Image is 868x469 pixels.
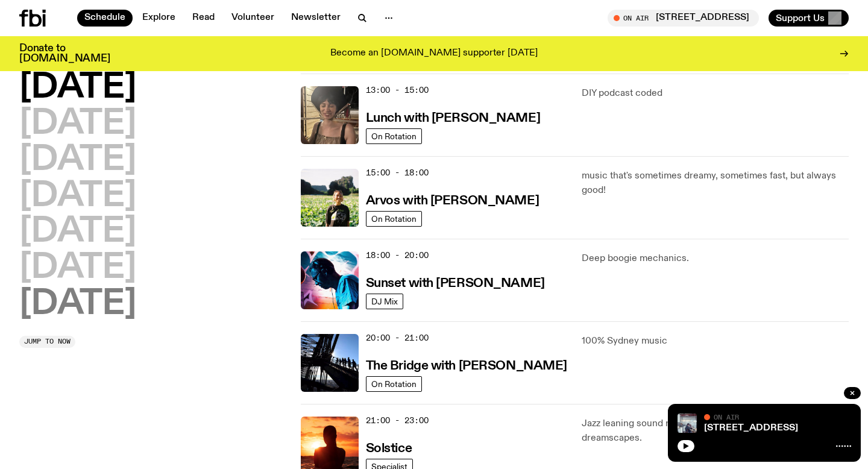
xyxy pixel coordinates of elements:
[366,277,545,290] h3: Sunset with [PERSON_NAME]
[366,128,422,144] a: On Rotation
[366,211,422,227] a: On Rotation
[769,10,849,27] button: Support Us
[19,288,136,321] button: [DATE]
[19,251,136,285] button: [DATE]
[582,251,849,266] p: Deep boogie mechanics.
[366,110,540,125] a: Lunch with [PERSON_NAME]
[77,10,133,27] a: Schedule
[19,43,110,64] h3: Donate to [DOMAIN_NAME]
[366,192,539,207] a: Arvos with [PERSON_NAME]
[582,86,849,101] p: DIY podcast coded
[366,360,567,373] h3: The Bridge with [PERSON_NAME]
[284,10,348,27] a: Newsletter
[366,84,429,96] span: 13:00 - 15:00
[366,440,412,455] a: Solstice
[301,251,359,309] img: Simon Caldwell stands side on, looking downwards. He has headphones on. Behind him is a brightly ...
[582,334,849,348] p: 100% Sydney music
[366,442,412,455] h3: Solstice
[135,10,183,27] a: Explore
[19,336,75,348] button: Jump to now
[366,376,422,392] a: On Rotation
[301,334,359,392] img: People climb Sydney's Harbour Bridge
[582,417,849,445] p: Jazz leaning sound rebels crafting beautifully intricate dreamscapes.
[366,167,429,178] span: 15:00 - 18:00
[24,338,71,345] span: Jump to now
[582,169,849,198] p: music that's sometimes dreamy, sometimes fast, but always good!
[19,143,136,177] button: [DATE]
[19,215,136,249] button: [DATE]
[714,413,739,421] span: On Air
[776,13,825,24] span: Support Us
[224,10,281,27] a: Volunteer
[371,214,417,223] span: On Rotation
[704,423,798,433] a: [STREET_ADDRESS]
[608,10,759,27] button: On Air[STREET_ADDRESS]
[366,357,567,373] a: The Bridge with [PERSON_NAME]
[185,10,222,27] a: Read
[366,332,429,344] span: 20:00 - 21:00
[366,112,540,125] h3: Lunch with [PERSON_NAME]
[366,195,539,207] h3: Arvos with [PERSON_NAME]
[19,180,136,213] button: [DATE]
[330,48,538,59] p: Become an [DOMAIN_NAME] supporter [DATE]
[371,131,417,140] span: On Rotation
[301,169,359,227] img: Bri is smiling and wearing a black t-shirt. She is standing in front of a lush, green field. Ther...
[366,275,545,290] a: Sunset with [PERSON_NAME]
[371,297,398,306] span: DJ Mix
[366,250,429,261] span: 18:00 - 20:00
[366,294,403,309] a: DJ Mix
[366,415,429,426] span: 21:00 - 23:00
[678,414,697,433] img: Pat sits at a dining table with his profile facing the camera. Rhea sits to his left facing the c...
[19,107,136,141] button: [DATE]
[19,71,136,105] button: [DATE]
[371,379,417,388] span: On Rotation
